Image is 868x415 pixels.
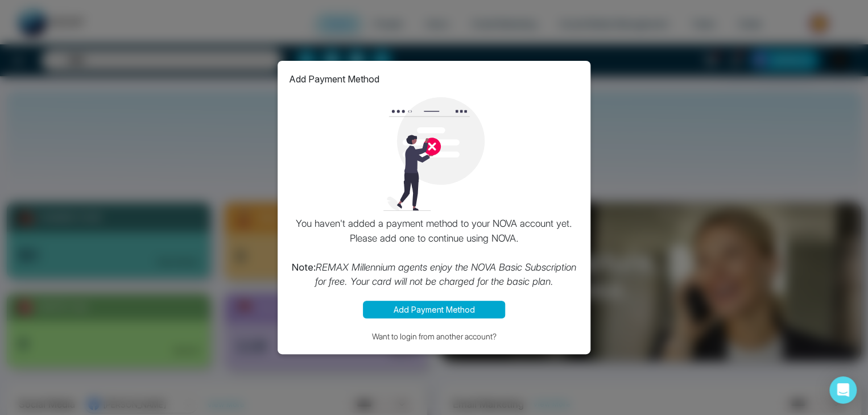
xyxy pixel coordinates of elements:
p: You haven't added a payment method to your NOVA account yet. Please add one to continue using NOVA. [289,217,579,289]
strong: Note: [292,262,316,273]
p: Add Payment Method [289,72,379,86]
button: Want to login from another account? [289,330,579,343]
button: Add Payment Method [363,301,505,318]
div: Open Intercom Messenger [829,376,857,404]
i: REMAX Millennium agents enjoy the NOVA Basic Subscription for free. Your card will not be charged... [315,262,577,288]
img: loading [377,97,491,211]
